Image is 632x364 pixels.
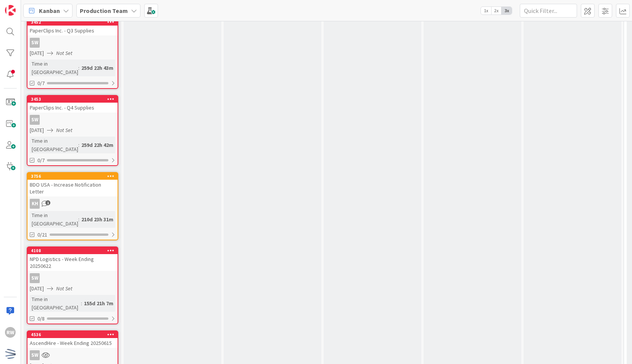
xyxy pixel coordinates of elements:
div: PaperClips Inc. - Q4 Supplies [27,103,118,113]
div: 155d 21h 7m [82,299,115,308]
span: 1 [45,200,50,205]
div: KH [30,199,40,209]
div: 210d 23h 31m [79,215,115,224]
span: : [78,215,79,224]
img: Visit kanbanzone.com [5,5,16,16]
div: SW [27,38,118,48]
div: RW [5,327,16,338]
div: SW [27,115,118,125]
div: 3756 [27,173,118,180]
div: 3756BDO USA - Increase Notification Letter [27,173,118,196]
span: 1x [481,7,491,14]
span: [DATE] [30,126,44,134]
div: PaperClips Inc. - Q3 Supplies [27,26,118,35]
div: Time in [GEOGRAPHIC_DATA] [30,137,78,153]
span: 0/7 [37,79,45,87]
span: 3x [501,7,512,14]
div: 4108 [31,248,118,253]
div: KH [27,199,118,209]
div: SW [30,273,40,283]
img: avatar [5,348,16,359]
span: 0/7 [37,156,45,164]
div: BDO USA - Increase Notification Letter [27,180,118,196]
span: [DATE] [30,49,44,57]
div: 4108 [27,247,118,254]
span: 2x [491,7,501,14]
div: SW [27,273,118,283]
i: Not Set [56,285,73,292]
i: Not Set [56,127,73,134]
div: SW [30,350,40,360]
span: : [78,64,79,72]
a: 3756BDO USA - Increase Notification LetterKHTime in [GEOGRAPHIC_DATA]:210d 23h 31m0/21 [27,172,118,240]
div: 3452 [31,19,118,25]
span: : [81,299,82,308]
span: [DATE] [30,285,44,293]
div: NPD Logistics - Week Ending 20250622 [27,254,118,271]
div: 4536 [27,331,118,338]
div: SW [27,350,118,360]
span: Kanban [39,6,60,15]
div: 3453 [31,97,118,102]
div: Time in [GEOGRAPHIC_DATA] [30,60,78,76]
div: SW [30,38,40,48]
div: 3453 [27,96,118,103]
div: AscendHire - Week Ending 20250615 [27,338,118,348]
div: Time in [GEOGRAPHIC_DATA] [30,295,81,312]
div: 259d 22h 42m [79,141,115,149]
span: 0/21 [37,231,47,239]
input: Quick Filter... [520,4,577,18]
a: 3452PaperClips Inc. - Q3 SuppliesSW[DATE]Not SetTime in [GEOGRAPHIC_DATA]:259d 22h 43m0/7 [27,18,118,89]
a: 3453PaperClips Inc. - Q4 SuppliesSW[DATE]Not SetTime in [GEOGRAPHIC_DATA]:259d 22h 42m0/7 [27,95,118,166]
span: : [78,141,79,149]
div: SW [30,115,40,125]
div: 3452PaperClips Inc. - Q3 Supplies [27,19,118,35]
div: 4536AscendHire - Week Ending 20250615 [27,331,118,348]
div: 3453PaperClips Inc. - Q4 Supplies [27,96,118,113]
i: Not Set [56,50,73,56]
a: 4108NPD Logistics - Week Ending 20250622SW[DATE]Not SetTime in [GEOGRAPHIC_DATA]:155d 21h 7m0/8 [27,246,118,324]
b: Production Team [80,7,128,14]
div: Time in [GEOGRAPHIC_DATA] [30,211,78,228]
div: 259d 22h 43m [79,64,115,72]
div: 3452 [27,19,118,26]
div: 3756 [31,174,118,179]
div: 4536 [31,332,118,337]
span: 0/8 [37,315,45,323]
div: 4108NPD Logistics - Week Ending 20250622 [27,247,118,271]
